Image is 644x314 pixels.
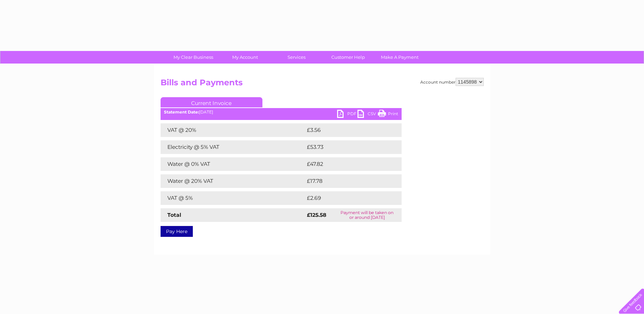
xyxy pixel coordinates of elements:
a: Customer Help [320,51,376,64]
b: Statement Date: [164,109,199,115]
a: Print [378,110,398,120]
a: My Account [217,51,273,64]
div: Account number [420,78,484,86]
a: Services [269,51,325,64]
td: £47.82 [305,157,387,171]
strong: Total [167,212,181,218]
td: Water @ 20% VAT [161,174,305,188]
td: £53.73 [305,140,388,154]
a: PDF [337,110,357,120]
td: Payment will be taken on or around [DATE] [333,208,401,222]
div: [DATE] [161,110,402,115]
a: My Clear Business [165,51,221,64]
td: VAT @ 20% [161,123,305,137]
td: £2.69 [305,191,386,205]
td: Water @ 0% VAT [161,157,305,171]
td: VAT @ 5% [161,191,305,205]
h2: Bills and Payments [161,78,484,91]
strong: £125.58 [307,212,326,218]
a: Current Invoice [161,97,262,107]
td: £17.78 [305,174,387,188]
a: Make A Payment [372,51,428,64]
td: £3.56 [305,123,386,137]
a: CSV [357,110,378,120]
td: Electricity @ 5% VAT [161,140,305,154]
a: Pay Here [161,226,193,237]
